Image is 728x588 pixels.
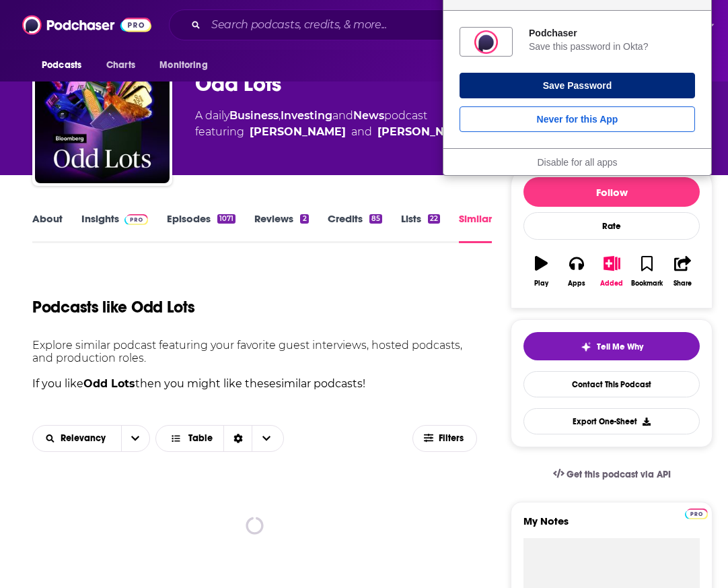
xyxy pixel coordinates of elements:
a: InsightsPodchaser Pro [81,212,148,243]
a: Investing [281,109,332,122]
img: Podchaser Pro [124,214,148,225]
a: Lists22 [401,212,440,243]
a: Contact This Podcast [523,371,700,397]
img: qoOjlAAAAAZJREFUAwCkr0U0CvWwlAAAAABJRU5ErkJggg== [474,30,498,54]
a: [PERSON_NAME] [250,124,346,140]
div: Podchaser [529,27,695,39]
span: and [351,124,372,140]
a: News [353,109,384,122]
span: , [279,109,281,122]
span: Get this podcast via API [567,469,671,480]
a: Charts [98,53,143,78]
a: About [32,212,63,243]
div: 22 [428,214,440,224]
button: open menu [32,53,99,78]
a: Get this podcast via API [542,458,682,491]
button: Bookmark [630,247,665,296]
img: Odd Lots [35,48,170,183]
span: Relevancy [61,434,110,443]
div: Save this password in Okta? [529,40,695,53]
label: My Notes [523,515,700,538]
span: Tell Me Why [597,341,643,352]
div: A daily podcast [195,108,474,140]
img: tell me why sparkle [581,341,591,352]
p: Explore similar podcast featuring your favorite guest interviews, hosted podcasts, and production... [32,339,477,364]
a: Disable for all apps [537,157,617,168]
div: Search podcasts, credits, & more... [169,9,599,40]
span: and [332,109,353,122]
button: tell me why sparkleTell Me Why [523,332,700,360]
button: Play [523,247,558,296]
a: Business [229,109,279,122]
span: Podcasts [42,56,81,75]
button: Apps [559,247,594,296]
div: Share [674,280,692,288]
button: Save Password [460,73,695,98]
p: If you like then you might like these similar podcasts ! [32,375,477,393]
div: 2 [300,214,308,224]
span: featuring [195,124,474,140]
a: Episodes1071 [167,212,235,243]
div: Sort Direction [223,426,252,451]
a: [PERSON_NAME] [377,124,474,140]
span: Charts [106,56,135,75]
img: Podchaser - Follow, Share and Rate Podcasts [22,12,151,38]
button: Share [665,247,700,296]
button: Export One-Sheet [523,408,700,434]
div: Rate [523,212,700,240]
img: Podchaser Pro [685,509,708,519]
div: Play [534,280,548,288]
button: Choose View [155,425,285,452]
input: Search podcasts, credits, & more... [206,14,484,36]
div: Bookmark [631,280,663,288]
button: open menu [121,426,149,451]
span: Filters [439,434,466,443]
div: 85 [369,214,382,224]
strong: Odd Lots [83,377,135,390]
a: Credits85 [328,212,382,243]
h2: Choose List sort [32,425,150,452]
a: Similar [459,212,492,243]
div: Apps [568,280,585,288]
span: Table [188,434,213,443]
div: Added [600,280,623,288]
button: Added [594,247,629,296]
span: Monitoring [159,56,207,75]
a: Pro website [685,507,708,519]
button: open menu [150,53,225,78]
h1: Podcasts like Odd Lots [32,297,194,317]
a: Reviews2 [254,212,308,243]
button: Filters [412,425,477,452]
button: open menu [33,434,121,443]
button: Follow [523,177,700,207]
div: 1071 [217,214,235,224]
button: Never for this App [460,106,695,132]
